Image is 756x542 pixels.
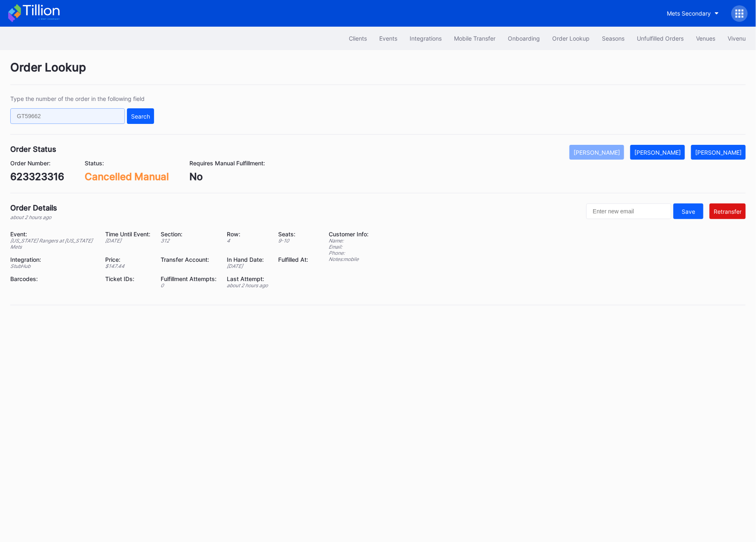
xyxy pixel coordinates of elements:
button: Events [373,31,403,46]
div: Event: [10,231,95,238]
div: Time Until Event: [105,231,150,238]
div: Venues [696,35,715,42]
div: Integration: [10,256,95,263]
button: Unfulfilled Orders [631,31,690,46]
div: [PERSON_NAME] [574,149,620,156]
div: Email: [329,244,369,250]
div: [DATE] [105,238,150,244]
button: Vivenu [721,31,752,46]
div: Order Status [10,145,56,153]
input: Enter new email [586,204,671,219]
div: Clients [349,35,367,42]
button: Retransfer [710,204,746,219]
div: StubHub [10,263,95,269]
div: Save [682,208,695,215]
div: Name: [329,238,369,244]
div: Transfer Account: [161,256,217,263]
div: Events [379,35,397,42]
div: Cancelled Manual [85,171,169,183]
div: Fulfillment Attempts: [161,275,217,282]
button: Save [673,204,703,219]
div: No [189,171,265,183]
div: Customer Info: [329,231,369,238]
button: [PERSON_NAME] [691,145,746,160]
div: [DATE] [227,263,268,269]
div: Order Lookup [552,35,590,42]
div: about 2 hours ago [10,214,57,220]
div: Fulfilled At: [278,256,308,263]
div: Retransfer [714,208,742,215]
div: Status: [85,160,169,167]
div: Price: [105,256,150,263]
button: Order Lookup [546,31,596,46]
div: Mets Secondary [667,10,711,17]
input: GT59662 [10,108,125,124]
button: Venues [690,31,721,46]
button: Onboarding [502,31,546,46]
button: Seasons [596,31,631,46]
div: 623323316 [10,171,64,183]
div: Barcodes: [10,275,95,282]
button: Mobile Transfer [448,31,502,46]
div: Phone: [329,250,369,256]
div: [PERSON_NAME] [634,149,681,156]
div: Mobile Transfer [454,35,496,42]
div: Search [131,113,150,120]
div: Last Attempt: [227,275,268,282]
div: 9 - 10 [278,238,308,244]
div: 4 [227,238,268,244]
div: Integrations [410,35,442,42]
div: Order Details [10,204,57,212]
div: Seasons [602,35,625,42]
div: Order Number: [10,160,64,167]
div: Ticket IDs: [105,275,150,282]
button: Integrations [403,31,448,46]
div: Row: [227,231,268,238]
div: Unfulfilled Orders [637,35,684,42]
button: Clients [343,31,373,46]
div: Requires Manual Fulfillment: [189,160,265,167]
div: 312 [161,238,217,244]
div: [US_STATE] Rangers at [US_STATE] Mets [10,238,95,250]
button: Mets Secondary [661,6,725,21]
div: Seats: [278,231,308,238]
div: In Hand Date: [227,256,268,263]
div: Type the number of the order in the following field [10,95,154,102]
button: [PERSON_NAME] [569,145,624,160]
div: Order Lookup [10,60,746,85]
button: [PERSON_NAME] [630,145,685,160]
div: about 2 hours ago [227,282,268,288]
button: Search [127,108,154,124]
div: $ 147.44 [105,263,150,269]
div: Onboarding [508,35,540,42]
div: 0 [161,282,217,288]
div: Notes: mobile [329,256,369,262]
div: Section: [161,231,217,238]
div: Vivenu [728,35,746,42]
div: [PERSON_NAME] [695,149,742,156]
